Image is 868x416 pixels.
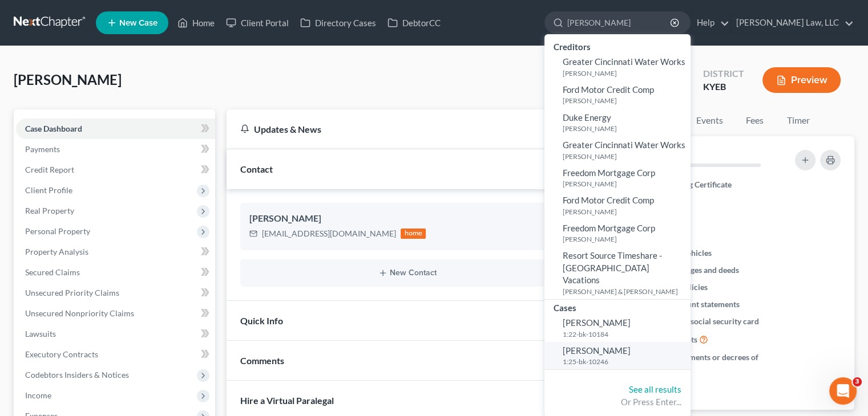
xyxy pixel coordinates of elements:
small: [PERSON_NAME] & [PERSON_NAME] [563,287,688,296]
span: [PERSON_NAME] [563,317,631,328]
a: Fees [736,109,773,132]
span: Client Profile [25,185,72,195]
a: Greater Cincinnati Water Works[PERSON_NAME] [544,136,691,164]
a: Unsecured Priority Claims [16,283,215,303]
a: Secured Claims [16,262,215,283]
span: Executory Contracts [25,349,98,359]
a: Client Portal [220,13,294,33]
input: Search by name... [567,12,672,33]
span: Ford Motor Credit Comp [563,84,654,95]
span: Quick Info [240,315,283,326]
div: Creditors [544,39,691,53]
a: Resort Source Timeshare - [GEOGRAPHIC_DATA] Vacations[PERSON_NAME] & [PERSON_NAME] [544,247,691,299]
div: District [703,67,744,80]
a: Ford Motor Credit Comp[PERSON_NAME] [544,191,691,219]
span: Unsecured Nonpriority Claims [25,308,134,318]
span: Hire a Virtual Paralegal [240,395,334,406]
span: Greater Cincinnati Water Works [563,56,685,67]
span: Comments [240,355,284,366]
span: [PERSON_NAME] [14,71,122,88]
a: Events [687,109,732,132]
span: Unsecured Priority Claims [25,288,119,297]
small: [PERSON_NAME] [563,96,688,105]
a: Help [691,13,729,33]
span: Contact [240,164,273,174]
small: 1:25-bk-10246 [563,357,688,366]
span: Payments [25,144,60,154]
a: Payments [16,139,215,160]
a: Unsecured Nonpriority Claims [16,303,215,324]
a: Directory Cases [294,13,382,33]
span: Real Property [25,206,74,215]
span: Property Analysis [25,247,88,256]
span: New Case [119,19,158,27]
a: Property Analysis [16,242,215,262]
a: Ford Motor Credit Comp[PERSON_NAME] [544,81,691,109]
span: Duke Energy [563,112,611,123]
a: See all results [629,384,681,394]
a: Lawsuits [16,324,215,344]
span: Codebtors Insiders & Notices [25,370,129,380]
a: Case Dashboard [16,119,215,139]
div: [PERSON_NAME] [249,212,565,226]
iframe: Intercom live chat [829,377,857,405]
span: Case Dashboard [25,124,82,133]
a: Freedom Mortgage Corp[PERSON_NAME] [544,219,691,247]
small: [PERSON_NAME] [563,179,688,189]
a: Duke Energy[PERSON_NAME] [544,109,691,137]
a: Executory Contracts [16,344,215,365]
small: [PERSON_NAME] [563,124,688,133]
span: Credit Report [25,165,74,174]
span: Personal Property [25,226,90,236]
a: DebtorCC [382,13,446,33]
span: Freedom Mortgage Corp [563,168,655,178]
small: 1:22-bk-10184 [563,329,688,339]
span: Income [25,390,51,400]
small: [PERSON_NAME] [563,68,688,78]
div: home [401,229,426,239]
span: [PERSON_NAME] [563,345,631,356]
button: Preview [762,67,841,93]
div: [EMAIL_ADDRESS][DOMAIN_NAME] [262,228,396,239]
a: Greater Cincinnati Water Works[PERSON_NAME] [544,53,691,81]
span: Separation agreements or decrees of divorces [629,352,781,374]
span: Drivers license & social security card [629,316,759,327]
small: [PERSON_NAME] [563,207,688,217]
div: KYEB [703,80,744,93]
span: Ford Motor Credit Comp [563,195,654,205]
div: Cases [544,300,691,314]
span: Secured Claims [25,267,80,277]
a: Credit Report [16,160,215,180]
a: [PERSON_NAME]1:25-bk-10246 [544,342,691,370]
a: Timer [777,109,818,132]
a: [PERSON_NAME] Law, LLC [730,13,854,33]
button: New Contact [249,268,565,278]
span: Lawsuits [25,329,56,338]
a: Freedom Mortgage Corp[PERSON_NAME] [544,164,691,192]
small: [PERSON_NAME] [563,234,688,244]
div: Updates & News [240,123,540,135]
small: [PERSON_NAME] [563,152,688,161]
span: Greater Cincinnati Water Works [563,140,685,150]
span: Resort Source Timeshare - [GEOGRAPHIC_DATA] Vacations [563,250,662,285]
a: [PERSON_NAME]1:22-bk-10184 [544,314,691,342]
a: Home [172,13,220,33]
div: Or Press Enter... [554,396,681,408]
span: 3 [853,377,862,386]
span: Freedom Mortgage Corp [563,223,655,233]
